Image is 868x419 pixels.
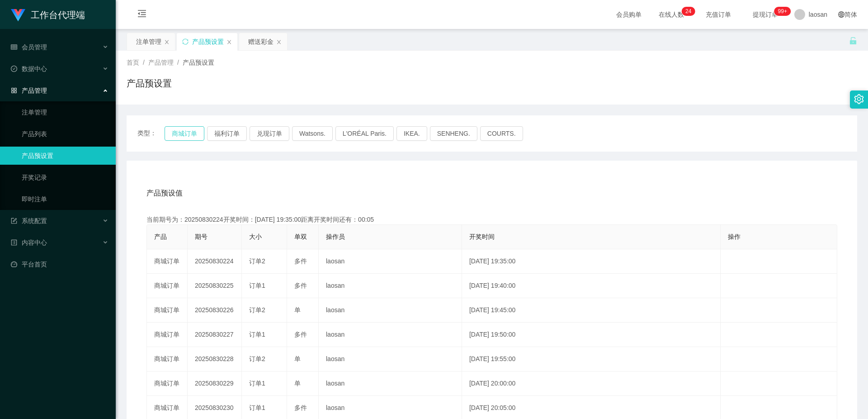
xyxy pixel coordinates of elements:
[147,298,188,323] td: 商城订单
[248,33,274,50] div: 赠送彩金
[11,9,25,22] img: logo.9652507e.png
[294,380,301,387] span: 单
[147,371,188,396] td: 商城订单
[249,404,265,411] span: 订单1
[137,126,165,141] span: 类型：
[701,11,736,18] span: 充值订单
[188,323,242,347] td: 20250830227
[654,11,689,18] span: 在线人数
[294,404,307,411] span: 多件
[188,298,242,323] td: 20250830226
[188,347,242,371] td: 20250830228
[11,239,47,246] span: 内容中心
[147,347,188,371] td: 商城订单
[192,33,224,50] div: 产品预设置
[689,7,692,16] p: 4
[249,306,265,314] span: 订单2
[292,126,333,141] button: Watsons.
[146,215,837,224] div: 当前期号为：20250830224开奖时间：[DATE] 19:35:00距离开奖时间还有：00:05
[319,347,462,371] td: laosan
[143,59,145,66] span: /
[136,33,161,50] div: 注单管理
[276,39,282,45] i: 图标: close
[146,188,183,199] span: 产品预设值
[335,126,394,141] button: L'ORÉAL Paris.
[294,331,307,338] span: 多件
[147,274,188,298] td: 商城订单
[22,125,108,143] a: 产品列表
[22,190,108,208] a: 即时注单
[154,233,167,240] span: 产品
[838,11,844,18] i: 图标: global
[396,126,427,141] button: IKEA.
[22,168,108,186] a: 开奖记录
[774,7,791,16] sup: 1028
[188,371,242,396] td: 20250830229
[685,7,689,16] p: 2
[249,257,265,265] span: 订单2
[22,147,108,165] a: 产品预设置
[294,355,301,362] span: 单
[11,44,17,50] i: 图标: table
[462,249,721,274] td: [DATE] 19:35:00
[249,331,265,338] span: 订单1
[319,323,462,347] td: laosan
[226,39,232,45] i: 图标: close
[177,59,179,66] span: /
[294,257,307,265] span: 多件
[854,94,864,104] i: 图标: setting
[462,347,721,371] td: [DATE] 19:55:00
[430,126,477,141] button: SENHENG.
[165,126,204,141] button: 商城订单
[294,282,307,289] span: 多件
[11,217,47,224] span: 系统配置
[11,239,17,246] i: 图标: profile
[207,126,247,141] button: 福利订单
[748,11,783,18] span: 提现订单
[11,43,47,51] span: 会员管理
[682,7,695,16] sup: 24
[127,59,139,66] span: 首页
[462,323,721,347] td: [DATE] 19:50:00
[188,249,242,274] td: 20250830224
[849,37,857,45] i: 图标: unlock
[462,298,721,323] td: [DATE] 19:45:00
[249,380,265,387] span: 订单1
[11,11,85,18] a: 工作台代理端
[319,371,462,396] td: laosan
[469,233,495,240] span: 开奖时间
[31,0,85,29] h1: 工作台代理端
[11,87,47,94] span: 产品管理
[249,233,262,240] span: 大小
[127,76,172,90] h1: 产品预设置
[148,59,174,66] span: 产品管理
[11,87,17,94] i: 图标: appstore-o
[249,355,265,362] span: 订单2
[147,323,188,347] td: 商城订单
[319,298,462,323] td: laosan
[462,274,721,298] td: [DATE] 19:40:00
[183,59,214,66] span: 产品预设置
[319,249,462,274] td: laosan
[11,66,17,72] i: 图标: check-circle-o
[11,65,47,72] span: 数据中心
[728,233,741,240] span: 操作
[11,255,108,273] a: 图标: dashboard平台首页
[182,38,189,45] i: 图标: sync
[147,249,188,274] td: 商城订单
[127,0,157,29] i: 图标: menu-fold
[195,233,208,240] span: 期号
[319,274,462,298] td: laosan
[480,126,523,141] button: COURTS.
[294,233,307,240] span: 单双
[188,274,242,298] td: 20250830225
[250,126,289,141] button: 兑现订单
[294,306,301,314] span: 单
[326,233,345,240] span: 操作员
[164,39,170,45] i: 图标: close
[22,103,108,121] a: 注单管理
[11,218,17,224] i: 图标: form
[462,371,721,396] td: [DATE] 20:00:00
[249,282,265,289] span: 订单1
